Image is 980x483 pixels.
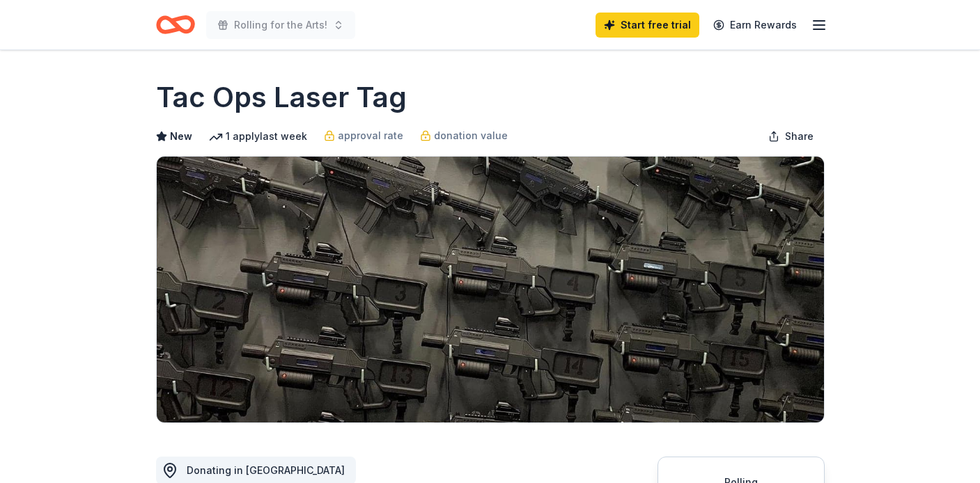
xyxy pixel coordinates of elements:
span: Share [785,128,814,145]
a: approval rate [324,127,403,144]
img: Image for Tac Ops Laser Tag [157,157,824,422]
div: 1 apply last week [209,128,307,145]
h1: Tac Ops Laser Tag [156,78,407,117]
button: Share [757,122,825,150]
span: donation value [434,127,508,144]
span: Rolling for the Arts! [234,17,327,33]
span: approval rate [338,127,403,144]
button: Rolling for the Arts! [206,11,355,39]
a: Home [156,8,195,41]
a: Start free trial [596,13,699,38]
a: donation value [420,127,508,144]
span: Donating in [GEOGRAPHIC_DATA] [187,464,345,476]
span: New [170,128,192,145]
a: Earn Rewards [705,13,805,38]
